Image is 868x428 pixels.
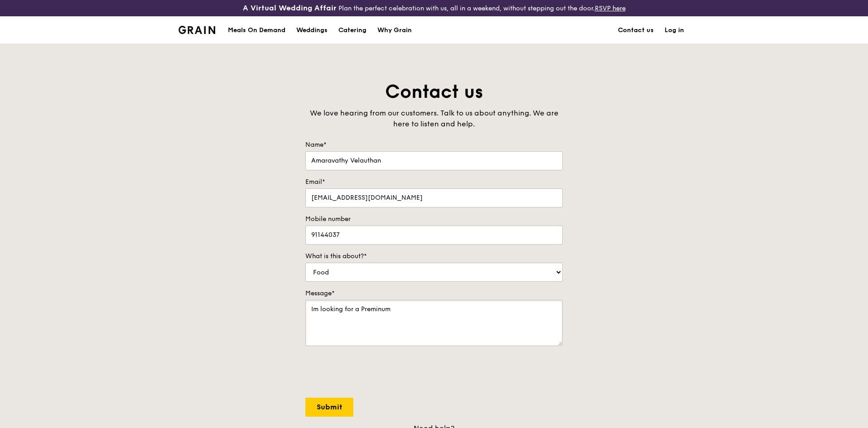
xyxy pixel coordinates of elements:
img: Grain [178,26,215,34]
h1: Contact us [305,80,563,104]
label: Name* [305,140,563,149]
div: Catering [338,17,366,44]
div: Plan the perfect celebration with us, all in a weekend, without stepping out the door. [173,4,695,13]
div: Meals On Demand [228,17,285,44]
label: Message* [305,289,563,298]
label: What is this about?* [305,252,563,261]
label: Mobile number [305,215,563,224]
iframe: reCAPTCHA [305,355,443,390]
div: Weddings [296,17,328,44]
a: GrainGrain [178,16,215,43]
input: Submit [305,398,353,417]
a: Why Grain [372,17,417,44]
a: RSVP here [595,5,626,12]
a: Contact us [612,17,659,44]
a: Weddings [291,17,333,44]
a: Log in [659,17,690,44]
div: We love hearing from our customers. Talk to us about anything. We are here to listen and help. [305,108,563,130]
a: Catering [333,17,372,44]
label: Email* [305,178,563,187]
h3: A Virtual Wedding Affair [243,4,337,13]
div: Why Grain [377,17,412,44]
